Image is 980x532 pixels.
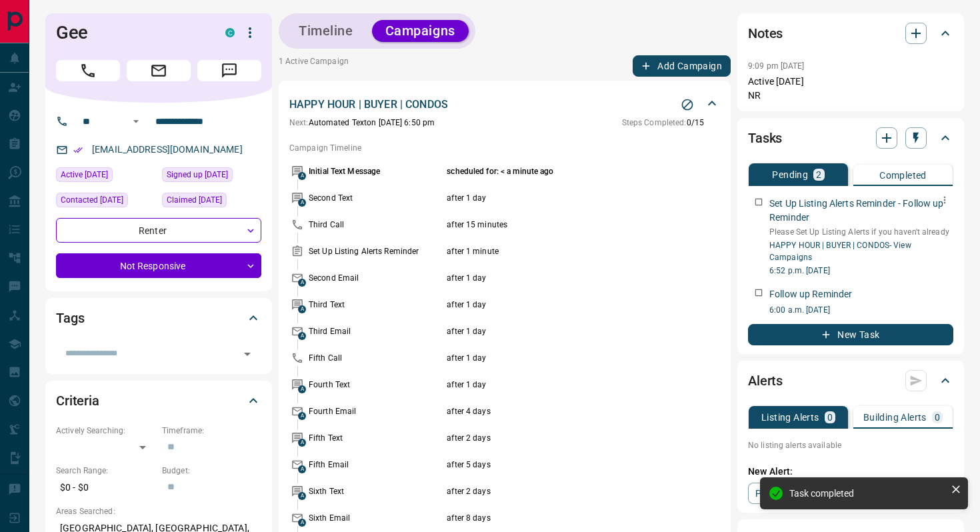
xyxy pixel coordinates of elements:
[748,483,817,504] a: Property
[748,23,783,44] h2: Notes
[298,412,306,420] span: A
[56,505,261,517] p: Areas Searched:
[447,192,671,204] p: after 1 day
[748,439,953,451] p: No listing alerts available
[56,425,155,437] p: Actively Searching:
[309,219,443,231] p: Third Call
[748,17,953,49] div: Notes
[447,325,671,337] p: after 1 day
[298,172,306,180] span: A
[309,245,443,257] p: Set Up Listing Alerts Reminder
[772,170,808,179] p: Pending
[56,218,261,243] div: Renter
[73,145,83,155] svg: Email Verified
[162,167,261,186] div: Thu Sep 15 2022
[56,193,155,211] div: Sun Apr 27 2025
[748,127,782,149] h2: Tasks
[863,413,927,422] p: Building Alerts
[827,413,833,422] p: 0
[298,305,306,313] span: A
[128,113,144,129] button: Open
[56,60,120,81] span: Call
[61,193,123,207] span: Contacted [DATE]
[447,299,671,311] p: after 1 day
[748,365,953,397] div: Alerts
[309,272,443,284] p: Second Email
[447,245,671,257] p: after 1 minute
[769,304,953,316] p: 6:00 a.m. [DATE]
[816,170,821,179] p: 2
[748,370,783,391] h2: Alerts
[298,199,306,207] span: A
[622,117,704,129] p: 0 / 15
[447,379,671,391] p: after 1 day
[447,165,671,177] p: scheduled for: < a minute ago
[309,165,443,177] p: Initial Text Message
[56,302,261,334] div: Tags
[56,385,261,417] div: Criteria
[238,345,257,363] button: Open
[167,193,222,207] span: Claimed [DATE]
[748,122,953,154] div: Tasks
[279,55,349,77] p: 1 Active Campaign
[167,168,228,181] span: Signed up [DATE]
[197,60,261,81] span: Message
[285,20,367,42] button: Timeline
[127,60,191,81] span: Email
[289,142,720,154] p: Campaign Timeline
[447,405,671,417] p: after 4 days
[56,167,155,186] div: Sat Aug 09 2025
[162,193,261,211] div: Sun Apr 27 2025
[372,20,469,42] button: Campaigns
[879,171,927,180] p: Completed
[748,324,953,345] button: New Task
[56,22,205,43] h1: Gee
[309,459,443,471] p: Fifth Email
[309,432,443,444] p: Fifth Text
[769,197,953,225] p: Set Up Listing Alerts Reminder - Follow up Reminder
[447,485,671,497] p: after 2 days
[56,390,99,411] h2: Criteria
[309,379,443,391] p: Fourth Text
[289,118,309,127] span: Next:
[298,519,306,527] span: A
[309,512,443,524] p: Sixth Email
[447,272,671,284] p: after 1 day
[677,95,697,115] button: Stop Campaign
[298,385,306,393] span: A
[56,477,155,499] p: $0 - $0
[447,459,671,471] p: after 5 days
[769,241,911,262] a: HAPPY HOUR | BUYER | CONDOS- View Campaigns
[761,413,819,422] p: Listing Alerts
[162,425,261,437] p: Timeframe:
[447,512,671,524] p: after 8 days
[633,55,731,77] button: Add Campaign
[935,413,940,422] p: 0
[298,279,306,287] span: A
[56,307,84,329] h2: Tags
[769,226,953,238] p: Please Set Up Listing Alerts if you haven't already
[289,94,720,131] div: HAPPY HOUR | BUYER | CONDOSStop CampaignNext:Automated Texton [DATE] 6:50 pmSteps Completed:0/15
[56,465,155,477] p: Search Range:
[298,439,306,447] span: A
[309,192,443,204] p: Second Text
[309,405,443,417] p: Fourth Email
[162,465,261,477] p: Budget:
[769,265,953,277] p: 6:52 p.m. [DATE]
[789,488,945,499] div: Task completed
[225,28,235,37] div: condos.ca
[748,61,805,71] p: 9:09 pm [DATE]
[769,287,852,301] p: Follow up Reminder
[61,168,108,181] span: Active [DATE]
[298,492,306,500] span: A
[309,352,443,364] p: Fifth Call
[289,117,435,129] p: Automated Text on [DATE] 6:50 pm
[447,219,671,231] p: after 15 minutes
[622,118,687,127] span: Steps Completed:
[92,144,243,155] a: [EMAIL_ADDRESS][DOMAIN_NAME]
[309,299,443,311] p: Third Text
[748,75,953,103] p: Active [DATE] NR
[289,97,448,113] p: HAPPY HOUR | BUYER | CONDOS
[447,432,671,444] p: after 2 days
[748,465,953,479] p: New Alert:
